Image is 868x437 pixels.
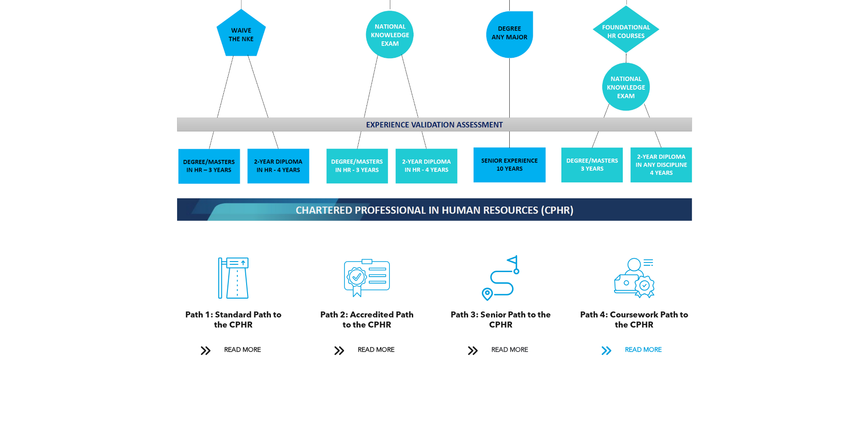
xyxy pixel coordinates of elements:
[194,342,273,359] a: READ MORE
[355,342,398,359] span: READ MORE
[595,342,674,359] a: READ MORE
[488,342,531,359] span: READ MORE
[320,311,414,329] span: Path 2: Accredited Path to the CPHR
[185,311,281,329] span: Path 1: Standard Path to the CPHR
[451,311,551,329] span: Path 3: Senior Path to the CPHR
[328,342,406,359] a: READ MORE
[580,311,688,329] span: Path 4: Coursework Path to the CPHR
[221,342,264,359] span: READ MORE
[461,342,540,359] a: READ MORE
[622,342,665,359] span: READ MORE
